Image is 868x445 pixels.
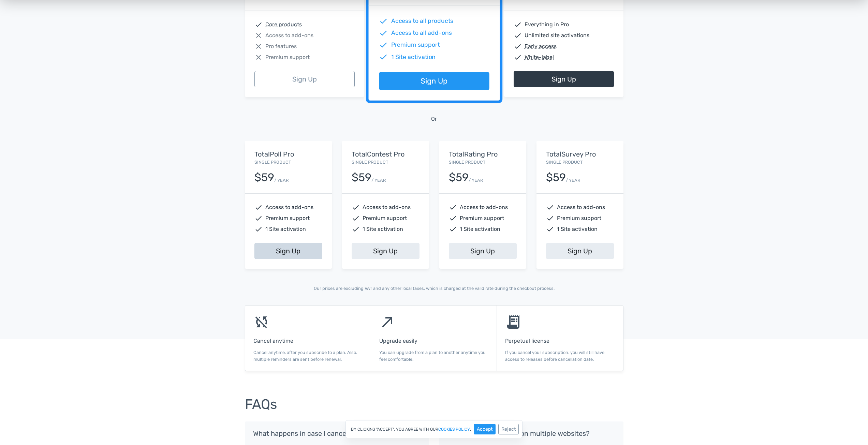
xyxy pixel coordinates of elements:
span: check [379,29,388,38]
span: close [254,42,263,50]
h5: TotalPoll Pro [254,150,322,158]
h5: TotalSurvey Pro [546,150,614,158]
a: Sign Up [352,243,420,259]
span: Premium support [391,41,440,49]
h6: Perpetual license [505,338,615,344]
div: By clicking "Accept", you agree with our . [345,420,523,438]
div: $59 [254,172,274,183]
span: Access to add-ons [265,31,313,40]
span: Premium support [460,214,504,222]
a: Sign Up [379,72,489,90]
small: Single Product [352,160,388,165]
small: Single Product [254,160,291,165]
span: Access to add-ons [265,203,313,211]
span: check [352,225,360,233]
span: check [379,41,388,49]
span: check [254,214,263,222]
span: check [379,53,388,61]
span: 1 Site activation [557,225,598,233]
a: Sign Up [254,71,355,87]
span: Everything in Pro [525,20,569,29]
span: 1 Site activation [460,225,500,233]
small: / YEAR [274,177,289,183]
span: Access to add-ons [363,203,411,211]
span: check [449,214,457,222]
small: / YEAR [371,177,386,183]
abbr: Core products [265,20,302,29]
span: check [514,53,522,61]
span: Unlimited site activations [525,31,589,40]
small: Single Product [449,160,485,165]
span: check [546,214,554,222]
h1: FAQs [245,397,623,412]
span: 1 Site activation [363,225,403,233]
span: check [514,31,522,40]
span: close [254,53,263,61]
span: Premium support [265,53,310,61]
a: Sign Up [546,243,614,259]
h5: TotalRating Pro [449,150,517,158]
span: check [546,203,554,211]
abbr: White-label [525,53,554,61]
div: $59 [546,172,566,183]
button: Accept [474,424,496,434]
span: 1 Site activation [391,53,436,61]
span: check [254,20,263,29]
small: Single Product [546,160,583,165]
a: cookies policy [438,427,470,431]
button: Reject [498,424,519,434]
div: $59 [352,172,371,183]
h6: Cancel anytime [253,338,363,344]
span: Or [431,115,437,123]
span: Premium support [363,214,407,222]
p: You can upgrade from a plan to another anytime you feel comfortable. [379,349,488,362]
abbr: Early access [525,42,557,50]
span: check [352,203,360,211]
span: check [352,214,360,222]
span: Pro features [265,42,297,50]
span: check [379,17,388,26]
span: north_east [379,314,396,330]
span: check [514,20,522,29]
p: Our prices are excluding VAT and any other local taxes, which is charged at the valid rate during... [245,285,623,292]
span: Premium support [265,214,310,222]
h5: TotalContest Pro [352,150,420,158]
span: check [546,225,554,233]
span: check [514,42,522,50]
span: close [254,31,263,40]
span: 1 Site activation [265,225,306,233]
a: Sign Up [254,243,322,259]
span: Access to add-ons [557,203,605,211]
a: Sign Up [449,243,517,259]
span: check [254,203,263,211]
span: Premium support [557,214,601,222]
p: If you cancel your subscription, you will still have access to releases before cancellation date. [505,349,615,362]
small: / YEAR [566,177,580,183]
span: check [449,225,457,233]
h6: Upgrade easily [379,338,488,344]
small: / YEAR [469,177,483,183]
span: Access to all products [391,17,453,26]
div: $59 [449,172,469,183]
span: sync_disabled [253,314,270,330]
span: receipt_long [505,314,521,330]
a: Sign Up [514,71,614,87]
span: check [449,203,457,211]
p: Cancel anytime, after you subscribe to a plan. Also, multiple reminders are sent before renewal. [253,349,363,362]
span: Access to add-ons [460,203,508,211]
span: Access to all add-ons [391,29,452,38]
span: check [254,225,263,233]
